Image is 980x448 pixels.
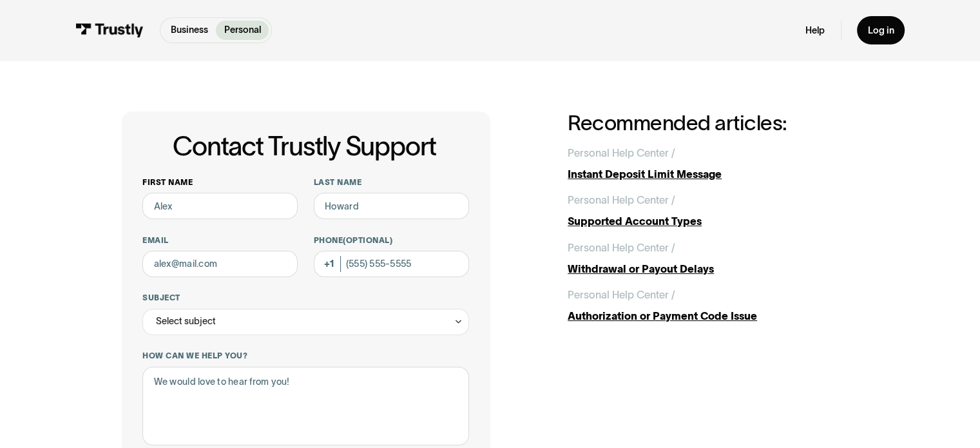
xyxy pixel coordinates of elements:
[142,293,468,303] label: Subject
[568,287,675,303] div: Personal Help Center /
[216,21,269,40] a: Personal
[805,24,825,37] a: Help
[314,193,469,219] input: Howard
[568,166,858,182] div: Instant Deposit Limit Message
[142,193,298,219] input: Alex
[142,351,468,361] label: How can we help you?
[171,23,208,37] p: Business
[568,145,675,161] div: Personal Help Center /
[75,23,144,37] img: Trustly Logo
[140,132,468,161] h1: Contact Trustly Support
[142,309,468,335] div: Select subject
[163,21,216,40] a: Business
[142,251,298,277] input: alex@mail.com
[568,240,858,277] a: Personal Help Center /Withdrawal or Payout Delays
[314,251,469,277] input: (555) 555-5555
[314,177,469,188] label: Last name
[156,313,216,329] div: Select subject
[568,240,675,256] div: Personal Help Center /
[867,24,894,37] div: Log in
[343,236,392,244] span: (Optional)
[568,145,858,182] a: Personal Help Center /Instant Deposit Limit Message
[142,235,298,246] label: Email
[224,23,261,37] p: Personal
[568,192,675,208] div: Personal Help Center /
[568,213,858,229] div: Supported Account Types
[568,287,858,324] a: Personal Help Center /Authorization or Payment Code Issue
[568,112,858,135] h2: Recommended articles:
[568,261,858,277] div: Withdrawal or Payout Delays
[142,177,298,188] label: First name
[568,192,858,229] a: Personal Help Center /Supported Account Types
[314,235,469,246] label: Phone
[568,308,858,324] div: Authorization or Payment Code Issue
[857,16,905,44] a: Log in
